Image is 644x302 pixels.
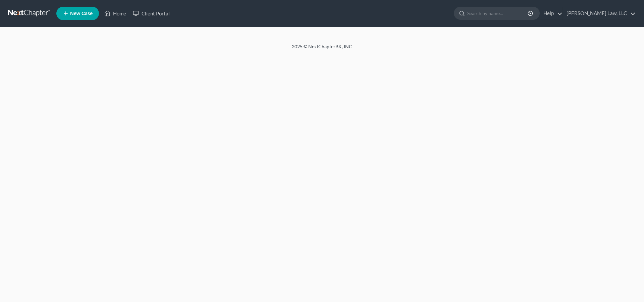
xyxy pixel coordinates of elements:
[70,11,93,16] span: New Case
[467,7,529,19] input: Search by name...
[563,7,636,19] a: [PERSON_NAME] Law, LLC
[129,7,173,19] a: Client Portal
[131,43,513,55] div: 2025 © NextChapterBK, INC
[540,7,562,19] a: Help
[101,7,129,19] a: Home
